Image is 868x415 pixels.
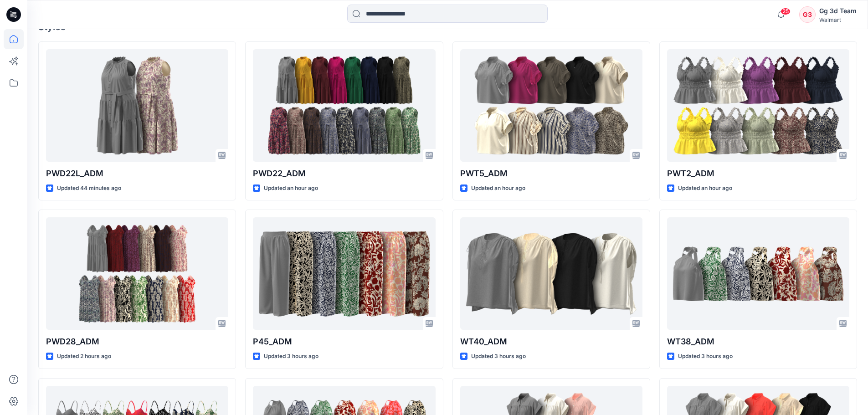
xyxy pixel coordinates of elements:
p: PWD28_ADM [46,335,228,348]
p: PWT2_ADM [667,167,849,180]
a: WT38_ADM [667,217,849,330]
span: 25 [781,8,791,15]
a: PWT5_ADM [460,49,642,162]
a: PWD22_ADM [253,49,435,162]
p: Updated 2 hours ago [57,352,111,361]
p: Updated an hour ago [471,184,525,193]
a: PWD22L_ADM [46,49,228,162]
a: P45_ADM [253,217,435,330]
p: PWD22_ADM [253,167,435,180]
p: Updated an hour ago [678,184,732,193]
p: Updated 3 hours ago [471,352,526,361]
a: WT40_ADM [460,217,642,330]
p: Updated 3 hours ago [678,352,733,361]
p: Updated an hour ago [264,184,318,193]
div: Walmart [819,16,857,23]
a: PWT2_ADM [667,49,849,162]
p: PWT5_ADM [460,167,642,180]
p: P45_ADM [253,335,435,348]
p: PWD22L_ADM [46,167,228,180]
p: Updated 44 minutes ago [57,184,121,193]
p: WT40_ADM [460,335,642,348]
p: Updated 3 hours ago [264,352,318,361]
p: WT38_ADM [667,335,849,348]
div: G3 [799,6,816,23]
div: Gg 3d Team [819,5,857,16]
a: PWD28_ADM [46,217,228,330]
